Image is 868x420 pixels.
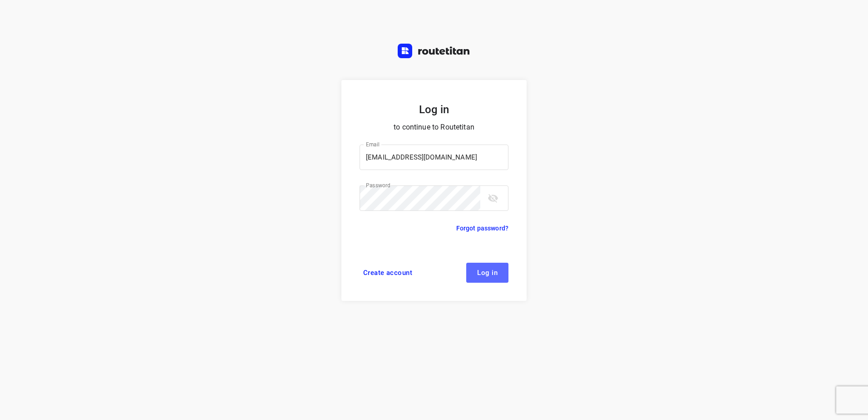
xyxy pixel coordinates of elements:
a: Create account [360,263,416,283]
a: Forgot password? [456,223,508,234]
img: Routetitan [398,44,470,58]
h5: Log in [360,102,508,117]
button: Log in [466,263,508,283]
a: Routetitan [398,44,470,60]
button: toggle password visibility [484,189,502,207]
span: Log in [477,269,498,276]
p: to continue to Routetitan [360,121,508,134]
span: Create account [363,269,412,276]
